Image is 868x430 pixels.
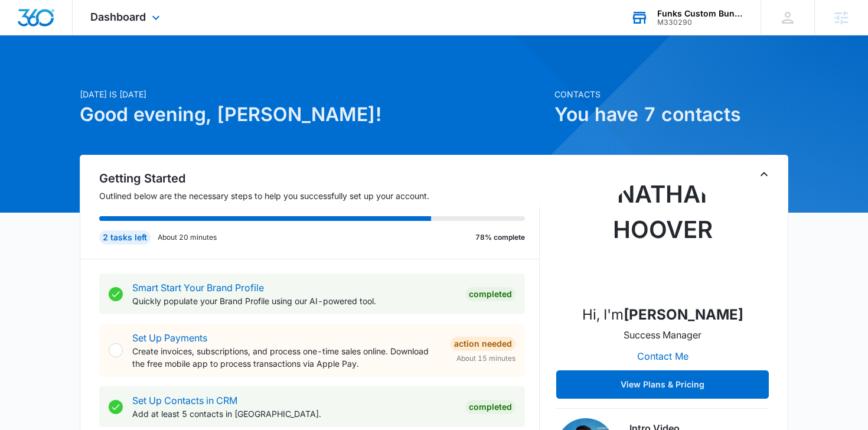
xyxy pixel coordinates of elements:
p: Contacts [554,88,788,100]
img: tab_domain_overview_orange.svg [32,69,41,78]
div: Domain: [DOMAIN_NAME] [31,31,130,40]
h1: You have 7 contacts [554,100,788,129]
p: Hi, I'm [582,304,743,325]
p: 78% complete [475,232,525,243]
span: Dashboard [90,11,146,23]
p: Outlined below are the necessary steps to help you successfully set up your account. [99,190,540,202]
span: About 15 minutes [456,353,515,364]
h1: Good evening, [PERSON_NAME]! [80,100,547,129]
div: Domain Overview [45,70,106,77]
p: Quickly populate your Brand Profile using our AI-powered tool. [132,295,456,307]
p: Create invoices, subscriptions, and process one-time sales online. Download the free mobile app t... [132,345,441,370]
p: [DATE] is [DATE] [80,88,547,100]
p: Success Manager [624,328,701,342]
p: Add at least 5 contacts in [GEOGRAPHIC_DATA]. [132,408,456,420]
strong: [PERSON_NAME] [624,306,743,323]
div: account id [657,18,743,27]
a: Set Up Contacts in CRM [132,395,237,406]
div: 2 tasks left [99,230,151,245]
div: account name [657,9,743,18]
h2: Getting Started [99,170,540,187]
button: View Plans & Pricing [556,370,769,399]
img: Nathan Hoover [603,177,722,295]
button: Contact Me [625,342,700,370]
a: Set Up Payments [132,332,207,344]
div: v 4.0.25 [33,19,58,28]
div: Completed [465,400,515,414]
div: Action Needed [451,337,515,351]
div: Completed [465,287,515,301]
p: About 20 minutes [158,232,217,243]
img: website_grey.svg [19,31,28,40]
img: logo_orange.svg [19,19,28,28]
img: tab_keywords_by_traffic_grey.svg [118,69,127,78]
a: Smart Start Your Brand Profile [132,282,264,294]
button: Toggle Collapse [757,167,771,181]
div: Keywords by Traffic [130,70,199,77]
